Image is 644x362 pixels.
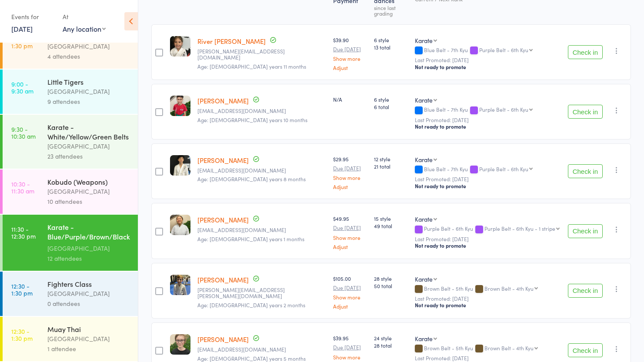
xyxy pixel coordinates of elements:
[374,5,407,16] div: since last grading
[333,235,367,240] a: Show more
[197,301,305,309] span: Age: [DEMOGRAPHIC_DATA] years 2 months
[374,334,407,342] span: 24 style
[374,43,407,51] span: 13 total
[3,317,138,361] a: 12:30 -1:30 pmMuay Thai[GEOGRAPHIC_DATA]1 attendee
[484,286,534,291] div: Brown Belt - 4th Kyu
[415,355,561,361] small: Last Promoted: [DATE]
[197,215,249,224] a: [PERSON_NAME]
[47,196,130,206] div: 10 attendees
[415,275,433,283] div: Karate
[11,126,36,139] time: 9:30 - 10:30 am
[374,155,407,163] span: 12 style
[197,335,249,344] a: [PERSON_NAME]
[415,96,433,104] div: Karate
[197,287,326,299] small: andrew@strober.com.au
[415,286,561,293] div: Brown Belt - 5th Kyu
[11,35,33,49] time: 9:00 - 1:30 pm
[197,37,266,46] a: River [PERSON_NAME]
[11,328,33,342] time: 12:30 - 1:30 pm
[374,222,407,229] span: 49 total
[333,225,367,231] small: Due [DATE]
[415,334,433,343] div: Karate
[3,272,138,316] a: 12:30 -1:30 pmFighters Class[GEOGRAPHIC_DATA]0 attendees
[568,164,603,178] button: Check in
[415,302,561,309] div: Not ready to promote
[197,108,326,114] small: pchoithramani@outlook.com
[415,242,561,249] div: Not ready to promote
[333,275,367,309] div: $105.00
[197,227,326,233] small: Alyshiawong@gmail.com
[568,224,603,238] button: Check in
[47,86,130,96] div: [GEOGRAPHIC_DATA]
[479,47,528,53] div: Purple Belt - 6th Kyu
[333,244,367,249] a: Adjust
[47,344,130,354] div: 1 attendee
[415,63,561,70] div: Not ready to promote
[333,56,367,61] a: Show more
[415,57,561,63] small: Last Promoted: [DATE]
[47,96,130,106] div: 9 attendees
[333,184,367,189] a: Adjust
[415,296,561,302] small: Last Promoted: [DATE]
[568,105,603,119] button: Check in
[197,235,304,242] span: Age: [DEMOGRAPHIC_DATA] years 1 months
[47,51,130,61] div: 4 attendees
[197,116,307,123] span: Age: [DEMOGRAPHIC_DATA] years 10 months
[333,285,367,291] small: Due [DATE]
[11,226,36,239] time: 11:30 - 12:30 pm
[374,275,407,282] span: 28 style
[47,177,130,186] div: Kobudo (Weapons)
[333,155,367,189] div: $29.95
[374,215,407,222] span: 15 style
[333,175,367,180] a: Show more
[374,103,407,110] span: 6 total
[484,226,555,231] div: Purple Belt - 6th Kyu - 1 stripe
[333,36,367,70] div: $39.90
[333,215,367,249] div: $49.95
[197,346,326,352] small: oliasemina@gmail.com
[415,106,561,114] div: Blue Belt - 7th Kyu
[197,355,306,362] span: Age: [DEMOGRAPHIC_DATA] years 5 months
[479,166,528,172] div: Purple Belt - 6th Kyu
[63,24,106,33] div: Any location
[63,10,106,24] div: At
[374,282,407,289] span: 50 total
[170,215,190,235] img: image1743486862.png
[484,345,534,351] div: Brown Belt - 4th Kyu
[11,24,33,33] a: [DATE]
[374,36,407,43] span: 6 style
[333,46,367,52] small: Due [DATE]
[374,96,407,103] span: 6 style
[415,183,561,189] div: Not ready to promote
[415,117,561,123] small: Last Promoted: [DATE]
[333,165,367,171] small: Due [DATE]
[47,253,130,263] div: 12 attendees
[170,334,190,355] img: image1743577520.png
[333,65,367,70] a: Adjust
[11,282,33,296] time: 12:30 - 1:30 pm
[47,186,130,196] div: [GEOGRAPHIC_DATA]
[170,96,190,116] img: image1743570932.png
[47,299,130,309] div: 0 attendees
[197,175,306,183] span: Age: [DEMOGRAPHIC_DATA] years 8 months
[3,215,138,271] a: 11:30 -12:30 pmKarate - Blue/Purple/Brown/Black Belts[GEOGRAPHIC_DATA]12 attendees
[333,344,367,350] small: Due [DATE]
[170,275,190,295] img: image1747811634.png
[47,289,130,299] div: [GEOGRAPHIC_DATA]
[47,122,130,141] div: Karate - White/Yellow/Green Belts
[47,243,130,253] div: [GEOGRAPHIC_DATA]
[170,155,190,176] img: image1743816942.png
[11,180,34,194] time: 10:30 - 11:30 am
[197,156,249,165] a: [PERSON_NAME]
[197,96,249,105] a: [PERSON_NAME]
[47,151,130,161] div: 23 attendees
[568,284,603,298] button: Check in
[333,354,367,360] a: Show more
[333,294,367,300] a: Show more
[197,63,306,70] span: Age: [DEMOGRAPHIC_DATA] years 11 months
[415,155,433,164] div: Karate
[47,279,130,289] div: Fighters Class
[415,236,561,242] small: Last Promoted: [DATE]
[47,334,130,344] div: [GEOGRAPHIC_DATA]
[47,324,130,334] div: Muay Thai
